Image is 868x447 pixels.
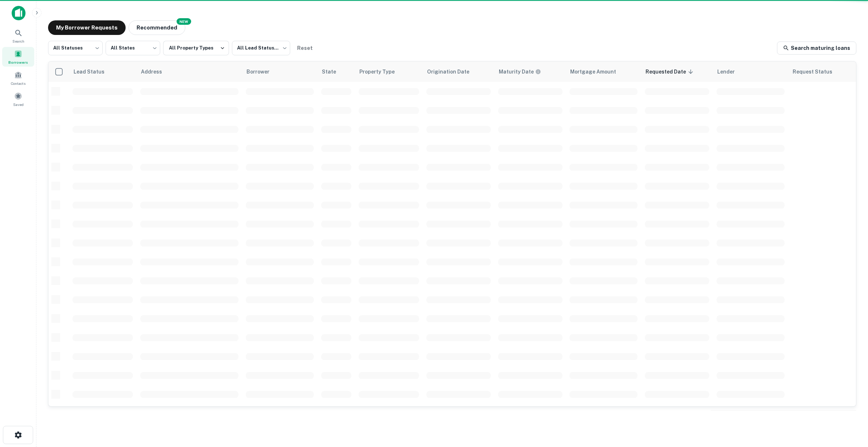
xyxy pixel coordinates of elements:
div: NEW [177,18,191,25]
th: Origination Date [423,62,494,82]
h6: Maturity Date [499,68,534,76]
a: Saved [2,89,34,109]
iframe: Chat Widget [832,365,868,400]
span: State [322,67,346,76]
a: Contacts [2,68,34,88]
div: All Statuses [48,39,103,58]
span: Requested Date [646,67,695,76]
span: Lender [717,67,744,76]
span: Origination Date [427,67,479,76]
th: Lender [713,62,788,82]
button: Recommended [129,20,185,35]
span: Borrowers [8,59,28,65]
span: Borrower [246,67,279,76]
button: Reset [293,41,316,55]
a: Search [2,26,34,46]
button: All Property Types [163,41,229,55]
th: State [317,62,355,82]
button: My Borrower Requests [48,20,126,35]
img: capitalize-icon.png [12,6,25,20]
th: Lead Status [69,62,137,82]
span: Maturity dates displayed may be estimated. Please contact the lender for the most accurate maturi... [499,68,551,76]
span: Mortgage Amount [570,67,626,76]
th: Property Type [355,62,423,82]
span: Saved [13,102,24,107]
th: Mortgage Amount [566,62,641,82]
span: Property Type [359,67,404,76]
span: Lead Status [73,67,114,76]
th: Maturity dates displayed may be estimated. Please contact the lender for the most accurate maturi... [494,62,566,82]
span: Search [12,38,24,44]
div: All Lead Statuses [232,39,290,58]
th: Address [137,62,242,82]
div: All States [106,39,160,58]
a: Borrowers [2,47,34,67]
th: Borrower [242,62,317,82]
th: Requested Date [641,62,713,82]
span: Contacts [11,80,25,86]
a: Search maturing loans [777,41,856,55]
span: Request Status [793,67,842,76]
th: Request Status [788,62,856,82]
span: Address [141,67,171,76]
div: Maturity dates displayed may be estimated. Please contact the lender for the most accurate maturi... [499,68,541,76]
